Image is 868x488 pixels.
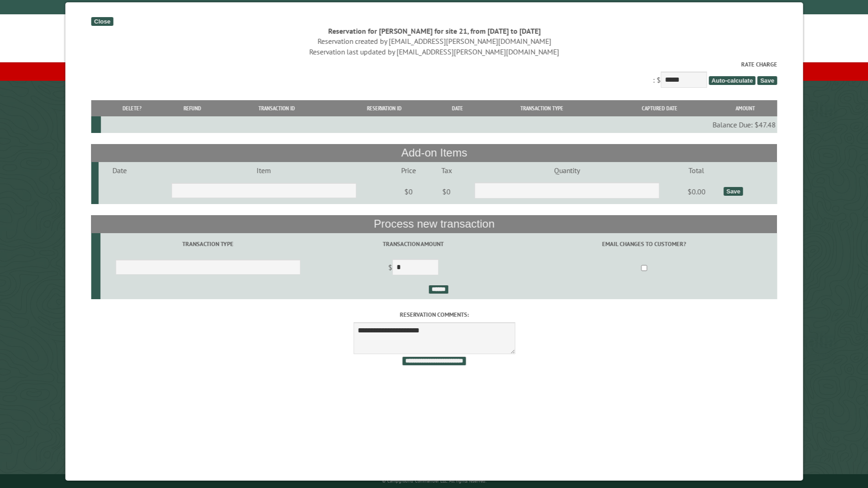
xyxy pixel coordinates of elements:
th: Add-on Items [91,144,777,162]
span: Save [757,76,777,85]
td: Quantity [463,162,671,179]
div: : $ [91,60,777,90]
div: Save [723,187,743,196]
div: Reservation last updated by [EMAIL_ADDRESS][PERSON_NAME][DOMAIN_NAME] [91,47,777,57]
th: Refund [163,100,221,116]
td: Date [98,162,140,179]
td: Item [140,162,387,179]
th: Transaction Type [477,100,606,116]
span: Auto-calculate [709,76,756,85]
td: $0.00 [671,179,722,205]
div: Reservation created by [EMAIL_ADDRESS][PERSON_NAME][DOMAIN_NAME] [91,36,777,46]
th: Reservation ID [332,100,437,116]
label: Transaction Amount [317,240,510,248]
label: Transaction Type [102,240,314,248]
td: Tax [430,162,463,179]
label: Email changes to customer? [512,240,776,248]
td: $0 [387,179,430,205]
label: Rate Charge [91,60,777,69]
td: $0 [430,179,463,205]
div: Reservation for [PERSON_NAME] for site 21, from [DATE] to [DATE] [91,26,777,36]
th: Transaction ID [221,100,332,116]
td: Total [671,162,722,179]
div: Close [91,17,113,26]
th: Delete? [101,100,163,116]
label: Reservation comments: [91,310,777,319]
td: Price [387,162,430,179]
small: © Campground Commander LLC. All rights reserved. [382,478,486,484]
th: Process new transaction [91,215,777,233]
td: $ [316,255,511,281]
th: Amount [714,100,777,116]
th: Date [437,100,477,116]
th: Captured Date [606,100,714,116]
td: Balance Due: $47.48 [101,116,777,133]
